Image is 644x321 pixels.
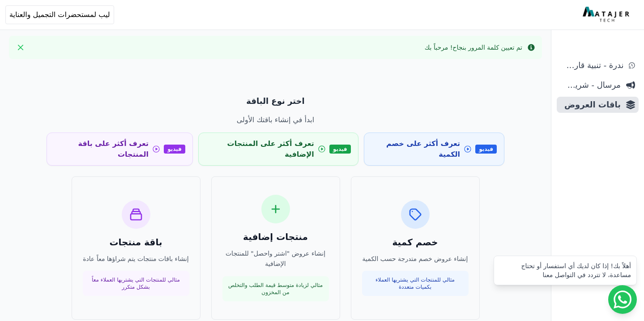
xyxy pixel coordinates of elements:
span: تعرف أكثر على المنتجات الإضافية [206,138,314,160]
span: فيديو [475,145,497,154]
button: Close [13,40,28,55]
span: فيديو [329,145,351,154]
span: فيديو [164,145,185,154]
button: ليب لمستحضرات التجميل والعناية [5,5,114,24]
span: تعرف أكثر على خصم الكمية [371,138,460,160]
div: أهلاً بك! إذا كان لديك أي استفسار أو تحتاج مساعدة، لا تتردد في التواصل معنا [499,261,631,279]
h3: منتجات إضافية [222,231,329,243]
a: فيديو تعرف أكثر على باقة المنتجات [47,133,193,166]
span: ندرة - تنبية قارب علي النفاذ [560,59,623,72]
p: ابدأ في إنشاء باقتك الأولى [47,115,504,125]
a: فيديو تعرف أكثر على خصم الكمية [364,133,504,166]
div: تم تعيين كلمة المرور بنجاح! مرحباً بك [425,43,522,52]
h3: باقة منتجات [83,236,189,248]
p: اختر نوع الباقة [47,95,504,107]
span: مرسال - شريط دعاية [560,79,621,91]
p: إنشاء عروض "اشتر واحصل" للمنتجات الإضافية [222,248,329,269]
p: مثالي للمنتجات التي يشتريها العملاء بكميات متعددة [367,276,463,291]
img: MatajerTech Logo [583,7,631,23]
span: ليب لمستحضرات التجميل والعناية [9,9,110,20]
p: مثالي لزيادة متوسط قيمة الطلب والتخلص من المخزون [228,282,324,296]
p: إنشاء عروض خصم متدرجة حسب الكمية [362,254,469,264]
span: تعرف أكثر على باقة المنتجات [54,138,149,160]
p: مثالي للمنتجات التي يشتريها العملاء معاً بشكل متكرر [88,276,184,291]
a: فيديو تعرف أكثر على المنتجات الإضافية [198,133,358,166]
span: باقات العروض [560,98,621,111]
p: إنشاء باقات منتجات يتم شراؤها معاً عادة [83,254,189,264]
h3: خصم كمية [362,236,469,248]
